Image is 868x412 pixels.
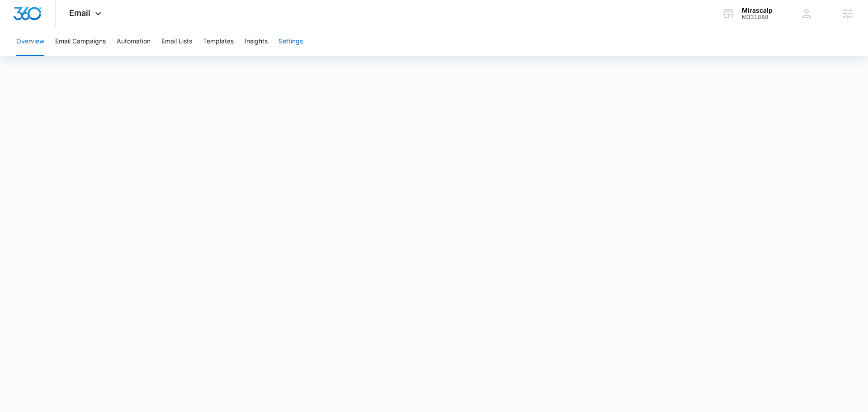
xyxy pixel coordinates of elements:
[203,27,234,56] button: Templates
[245,27,268,56] button: Insights
[16,27,44,56] button: Overview
[278,27,303,56] button: Settings
[742,7,773,14] div: account name
[117,27,151,56] button: Automation
[161,27,192,56] button: Email Lists
[69,8,90,18] span: Email
[742,14,773,20] div: account id
[55,27,106,56] button: Email Campaigns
